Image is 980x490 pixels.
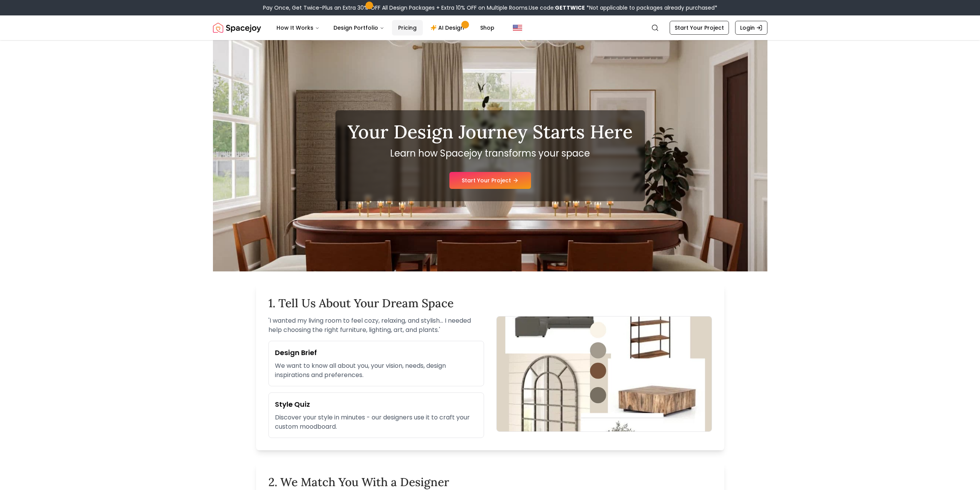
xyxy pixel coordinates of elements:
[496,316,712,432] img: Design brief form
[513,23,522,32] img: United States
[424,20,472,35] a: AI Design
[275,413,477,431] p: Discover your style in minutes - our designers use it to craft your custom moodboard.
[327,20,390,35] button: Design Portfolio
[275,347,477,358] h3: Design Brief
[449,172,531,189] a: Start Your Project
[585,4,717,12] span: *Not applicable to packages already purchased*
[348,123,633,141] h1: Your Design Journey Starts Here
[735,21,767,35] a: Login
[263,4,717,12] div: Pay Once, Get Twice-Plus an Extra 30% OFF All Design Packages + Extra 10% OFF on Multiple Rooms.
[213,15,767,40] nav: Global
[270,20,326,35] button: How It Works
[268,296,712,310] h2: 1. Tell Us About Your Dream Space
[392,20,423,35] a: Pricing
[670,21,729,35] a: Start Your Project
[270,20,501,35] nav: Main
[213,20,261,35] img: Spacejoy Logo
[268,316,484,335] p: ' I wanted my living room to feel cozy, relaxing, and stylish... I needed help choosing the right...
[348,147,633,160] p: Learn how Spacejoy transforms your space
[529,4,585,12] span: Use code:
[555,4,585,12] b: GETTWICE
[275,361,477,380] p: We want to know all about you, your vision, needs, design inspirations and preferences.
[275,399,477,410] h3: Style Quiz
[268,475,712,489] h2: 2. We Match You With a Designer
[474,20,501,35] a: Shop
[213,20,261,35] a: Spacejoy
